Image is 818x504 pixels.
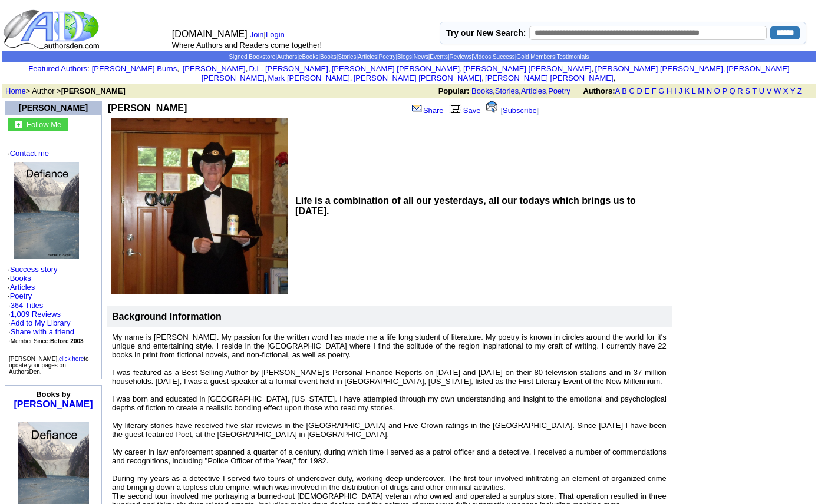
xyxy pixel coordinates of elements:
[692,87,696,95] a: L
[411,106,444,115] a: Share
[15,121,22,128] img: gc.jpg
[412,104,422,113] img: share_page.gif
[111,118,288,294] img: See larger image
[28,64,89,73] font: :
[332,64,460,73] a: [PERSON_NAME] [PERSON_NAME]
[27,119,61,129] a: Follow Me
[8,319,74,345] font: · · ·
[10,274,31,283] a: Books
[10,149,49,158] a: Contact me
[36,390,71,399] b: Books by
[277,54,297,60] a: Authors
[10,283,35,291] a: Articles
[3,9,102,50] img: logo_ad.gif
[722,87,727,95] a: P
[485,74,613,82] a: [PERSON_NAME] [PERSON_NAME]
[11,338,84,344] font: Member Since:
[295,195,636,216] b: Life is a combination of all our yesterdays, all our todays which brings us to [DATE].
[438,87,470,95] b: Popular:
[331,66,332,72] font: i
[667,87,672,95] a: H
[615,87,620,95] a: A
[644,87,649,95] a: E
[10,265,58,274] a: Success story
[484,75,485,82] font: i
[500,106,503,115] font: [
[11,327,74,336] a: Share with a friend
[729,87,735,95] a: Q
[685,87,690,95] a: K
[652,87,657,95] a: F
[783,87,789,95] a: X
[438,87,813,95] font: , , ,
[320,54,337,60] a: Books
[379,54,396,60] a: Poetry
[622,87,627,95] a: B
[698,87,704,95] a: M
[172,29,248,39] font: [DOMAIN_NAME]
[397,54,412,60] a: Blogs
[725,66,726,72] font: i
[548,87,570,95] a: Poetry
[767,87,772,95] a: V
[266,75,268,82] font: i
[521,87,546,95] a: Articles
[358,54,377,60] a: Articles
[5,87,126,95] font: > Author >
[10,291,32,300] a: Poetry
[593,66,595,72] font: i
[59,356,84,362] a: click here
[172,41,322,49] font: Where Authors and Readers come together!
[54,416,55,420] img: shim.gif
[658,87,664,95] a: G
[354,74,481,82] a: [PERSON_NAME] [PERSON_NAME]
[450,54,472,60] a: Reviews
[92,64,177,73] a: [PERSON_NAME] Burns
[503,106,537,115] a: Subscribe
[557,54,589,60] a: Testimonials
[202,64,790,82] a: [PERSON_NAME] [PERSON_NAME]
[674,87,677,95] a: I
[54,416,54,420] img: shim.gif
[486,101,497,113] img: alert.gif
[629,87,634,95] a: C
[266,30,285,39] a: Login
[516,54,555,60] a: Gold Members
[759,87,764,95] a: U
[229,54,275,60] a: Signed Bookstore
[248,66,249,72] font: i
[338,54,356,60] a: Stories
[537,106,539,115] font: ]
[446,28,526,38] label: Try our New Search:
[495,87,519,95] a: Stories
[53,416,54,420] img: shim.gif
[61,87,126,95] b: [PERSON_NAME]
[448,106,481,115] a: Save
[737,87,743,95] a: R
[229,54,589,60] span: | | | | | | | | | | | | | |
[50,338,84,344] b: Before 2003
[707,87,712,95] a: N
[595,64,723,73] a: [PERSON_NAME] [PERSON_NAME]
[473,54,491,60] a: Videos
[414,54,428,60] a: News
[14,162,79,259] img: 80115.jpg
[264,30,289,39] font: |
[430,54,448,60] a: Events
[52,416,53,420] img: shim.gif
[797,87,802,95] a: Z
[714,87,720,95] a: O
[583,87,615,95] b: Authors:
[19,103,88,112] font: [PERSON_NAME]
[249,64,328,73] a: D.L. [PERSON_NAME]
[27,120,61,129] font: Follow Me
[92,64,790,82] font: , , , , , , , , , ,
[112,311,222,321] b: Background Information
[11,310,61,319] a: 1,009 Reviews
[299,54,318,60] a: eBooks
[352,75,353,82] font: i
[28,64,87,73] a: Featured Authors
[9,356,89,375] font: [PERSON_NAME], to update your pages on AuthorsDen.
[52,416,52,420] img: shim.gif
[268,74,349,82] a: Mark [PERSON_NAME]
